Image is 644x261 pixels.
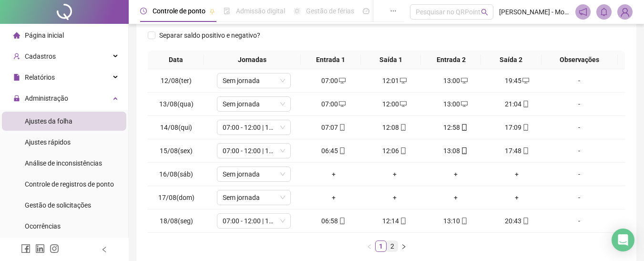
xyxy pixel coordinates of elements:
span: mobile [521,101,529,107]
span: 07:00 - 12:00 | 13:00 - 17:00 [223,214,285,228]
span: Controle de registros de ponto [25,180,114,188]
div: + [368,192,421,203]
div: Open Intercom Messenger [612,229,634,251]
span: 13/08(qua) [159,100,194,108]
a: 1 [376,241,386,251]
span: 16/08(sáb) [159,170,193,178]
span: search [481,9,488,16]
span: down [280,148,286,154]
span: file-done [224,8,230,14]
span: ellipsis [390,8,397,14]
span: 17/08(dom) [158,194,194,201]
div: - [551,216,607,226]
div: 07:07 [307,122,360,133]
span: down [280,78,286,84]
span: user-add [13,53,20,60]
span: Ajustes da folha [25,117,72,125]
span: down [280,195,286,200]
span: Controle de ponto [153,7,205,15]
div: 17:48 [490,146,543,156]
span: Análise de inconsistências [25,159,102,167]
span: down [280,171,286,177]
div: - [551,122,607,133]
span: [PERSON_NAME] - Mostaza Serralheria LTDA [499,7,570,17]
li: Próxima página [398,240,409,252]
span: bell [600,8,608,16]
span: Observações [545,54,614,65]
div: 13:10 [429,216,482,226]
div: + [307,169,360,179]
div: 17:09 [490,122,543,133]
span: mobile [460,218,468,224]
span: desktop [460,77,468,84]
span: desktop [399,77,407,84]
div: 06:45 [307,146,360,156]
span: linkedin [35,244,45,253]
span: Sem jornada [223,97,285,111]
div: + [368,169,421,179]
span: mobile [521,147,529,154]
div: + [429,169,482,179]
span: mobile [460,124,468,131]
div: + [490,192,543,203]
span: file [13,74,20,81]
span: clock-circle [140,8,147,14]
span: mobile [399,147,407,154]
div: 12:01 [368,75,421,86]
span: Ajustes rápidos [25,138,71,146]
span: Relatórios [25,73,55,81]
span: mobile [338,124,346,131]
div: - [551,146,607,156]
span: 07:00 - 12:00 | 13:00 - 17:00 [223,120,285,135]
div: 19:45 [490,75,543,86]
span: home [13,32,20,39]
div: 12:14 [368,216,421,226]
span: 07:00 - 12:00 | 13:00 - 16:00 [223,144,285,158]
span: Sem jornada [223,167,285,181]
span: down [280,101,286,107]
span: Página inicial [25,31,64,39]
span: notification [579,8,587,16]
span: Administração [25,94,68,102]
th: Saída 2 [481,51,541,69]
th: Data [148,51,204,69]
button: right [398,240,409,252]
span: mobile [399,124,407,131]
span: lock [13,95,20,102]
span: down [280,218,286,224]
th: Entrada 1 [301,51,361,69]
th: Saída 1 [361,51,421,69]
div: 06:58 [307,216,360,226]
span: desktop [338,101,346,107]
span: desktop [399,101,407,107]
span: down [280,125,286,130]
span: desktop [338,77,346,84]
div: 12:06 [368,146,421,156]
span: mobile [521,218,529,224]
span: mobile [521,124,529,131]
div: + [490,169,543,179]
span: dashboard [363,8,369,14]
th: Entrada 2 [421,51,481,69]
button: left [364,240,375,252]
span: 12/08(ter) [161,77,192,84]
li: 2 [387,240,398,252]
div: + [429,192,482,203]
div: - [551,169,607,179]
div: 12:08 [368,122,421,133]
div: 20:43 [490,216,543,226]
img: 85926 [618,5,632,19]
span: 18/08(seg) [160,217,193,225]
span: Cadastros [25,52,56,60]
span: mobile [460,147,468,154]
div: 21:04 [490,99,543,109]
span: desktop [521,77,529,84]
li: Página anterior [364,240,375,252]
span: facebook [21,244,31,253]
span: desktop [460,101,468,107]
div: 12:00 [368,99,421,109]
div: - [551,99,607,109]
div: 07:00 [307,75,360,86]
span: Ocorrências [25,222,61,230]
span: 15/08(sex) [160,147,193,155]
